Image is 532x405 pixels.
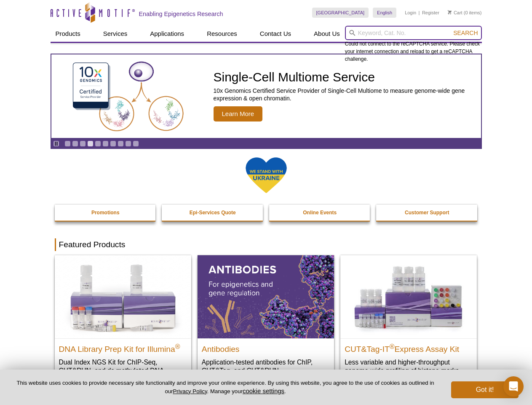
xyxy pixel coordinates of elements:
input: Keyword, Cat. No. [345,26,482,40]
h2: Featured Products [55,238,478,251]
a: Contact Us [255,26,296,42]
a: All Antibodies Antibodies Application-tested antibodies for ChIP, CUT&Tag, and CUT&RUN. [198,255,334,383]
button: cookie settings [243,387,284,394]
p: 10x Genomics Certified Service Provider of Single-Cell Multiome to measure genome-wide gene expre... [214,87,477,102]
a: Go to slide 4 [87,140,94,147]
a: Go to slide 8 [118,140,124,147]
sup: ® [390,343,395,350]
img: CUT&Tag-IT® Express Assay Kit [340,255,477,338]
a: Privacy Policy [173,388,207,394]
p: Application-tested antibodies for ChIP, CUT&Tag, and CUT&RUN. [202,358,330,375]
strong: Promotions [91,210,120,216]
a: DNA Library Prep Kit for Illumina DNA Library Prep Kit for Illumina® Dual Index NGS Kit for ChIP-... [55,255,191,391]
a: CUT&Tag-IT® Express Assay Kit CUT&Tag-IT®Express Assay Kit Less variable and higher-throughput ge... [340,255,477,383]
a: Go to slide 2 [72,140,78,147]
a: Login [405,10,416,16]
strong: Epi-Services Quote [190,210,236,216]
a: About Us [309,26,345,42]
img: All Antibodies [198,255,334,338]
strong: Customer Support [405,210,449,216]
h2: DNA Library Prep Kit for Illumina [59,341,187,354]
a: Customer Support [376,205,478,221]
a: Go to slide 7 [110,140,116,147]
a: Cart [448,10,462,16]
button: Search [451,29,480,37]
a: English [373,8,396,18]
a: Epi-Services Quote [162,205,264,221]
div: Open Intercom Messenger [503,376,524,397]
p: Less variable and higher-throughput genome-wide profiling of histone marks​. [345,358,473,375]
a: [GEOGRAPHIC_DATA] [312,8,369,18]
span: Search [453,30,478,36]
li: | [419,8,420,18]
a: Promotions [55,205,157,221]
button: Got it! [451,381,519,398]
a: Go to slide 1 [64,140,71,147]
a: Go to slide 10 [133,140,139,147]
h2: CUT&Tag-IT Express Assay Kit [345,341,473,354]
a: Toggle autoplay [53,140,59,147]
a: Go to slide 5 [95,140,101,147]
a: Resources [202,26,242,42]
a: Go to slide 3 [80,140,86,147]
a: Online Events [269,205,371,221]
p: This website uses cookies to provide necessary site functionality and improve your online experie... [13,379,437,395]
img: DNA Library Prep Kit for Illumina [55,255,191,338]
article: Single-Cell Multiome Service [51,54,481,138]
p: Dual Index NGS Kit for ChIP-Seq, CUT&RUN, and ds methylated DNA assays. [59,358,187,383]
h2: Single-Cell Multiome Service [214,71,477,84]
sup: ® [175,343,180,350]
h2: Enabling Epigenetics Research [139,10,223,18]
a: Single-Cell Multiome Service Single-Cell Multiome Service 10x Genomics Certified Service Provider... [51,54,481,138]
a: Services [98,26,133,42]
strong: Online Events [303,210,337,216]
li: (0 items) [448,8,482,18]
a: Go to slide 9 [125,140,131,147]
img: Your Cart [448,10,452,14]
h2: Antibodies [202,341,330,354]
a: Applications [145,26,189,42]
span: Learn More [214,106,263,121]
img: Single-Cell Multiome Service [65,58,191,135]
div: Could not connect to the reCAPTCHA service. Please check your internet connection and reload to g... [345,26,482,63]
a: Products [51,26,86,42]
img: We Stand With Ukraine [245,157,287,194]
a: Go to slide 6 [102,140,109,147]
a: Register [422,10,439,16]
